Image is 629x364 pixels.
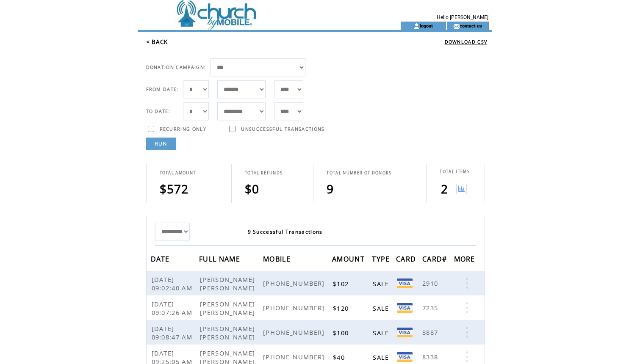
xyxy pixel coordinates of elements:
span: SALE [373,353,391,361]
span: CARD# [422,252,449,268]
span: [PERSON_NAME] [PERSON_NAME] [200,324,257,341]
span: CARD [396,252,418,268]
span: TOTAL AMOUNT [160,170,196,176]
span: DATE [151,252,172,268]
span: TOTAL REFUNDS [245,170,283,176]
span: [PHONE_NUMBER] [263,353,327,361]
a: DATE [151,256,172,261]
span: [PHONE_NUMBER] [263,279,327,287]
a: contact us [460,23,482,28]
span: MOBILE [263,252,293,268]
span: $0 [245,181,260,197]
span: [PERSON_NAME] [PERSON_NAME] [200,300,257,317]
span: [PERSON_NAME] [PERSON_NAME] [200,275,257,292]
span: UNSUCCESSFUL TRANSACTIONS [241,126,324,132]
a: CARD [396,256,418,261]
a: logout [420,23,433,28]
img: View graph [456,184,467,194]
span: RECURRING ONLY [160,126,207,132]
span: SALE [373,304,391,312]
img: Visa [397,279,413,288]
span: 8338 [422,353,440,361]
span: 7235 [422,303,440,312]
span: FULL NAME [199,252,242,268]
span: [DATE] 09:02:40 AM [152,275,195,292]
span: $40 [333,353,347,361]
span: AMOUNT [332,252,367,268]
span: TOTAL NUMBER OF DONORS [327,170,391,176]
a: MOBILE [263,256,293,261]
span: 2910 [422,279,440,287]
img: account_icon.gif [413,23,420,30]
a: FULL NAME [199,256,242,261]
a: DOWNLOAD CSV [445,39,488,45]
span: TOTAL ITEMS [440,169,470,174]
img: Visa [397,352,413,362]
span: 8887 [422,328,440,336]
a: TYPE [372,256,392,261]
span: $572 [160,181,189,197]
span: TO DATE: [146,108,171,114]
span: $120 [333,304,351,312]
img: Visa [397,328,413,337]
span: 9 Successful Transactions [248,228,323,235]
span: TYPE [372,252,392,268]
span: $102 [333,279,351,288]
span: [DATE] 09:07:26 AM [152,300,195,317]
span: SALE [373,279,391,288]
img: contact_us_icon.gif [453,23,460,30]
span: [PHONE_NUMBER] [263,328,327,336]
a: CARD# [422,256,449,261]
span: SALE [373,328,391,337]
span: DONATION CAMPAIGN: [146,64,206,70]
span: [DATE] 09:08:47 AM [152,324,195,341]
a: AMOUNT [332,256,367,261]
span: MORE [454,252,477,268]
span: 2 [441,181,448,197]
img: Visa [397,303,413,313]
span: [PHONE_NUMBER] [263,303,327,312]
span: Hello [PERSON_NAME] [437,14,488,20]
a: < BACK [146,38,168,46]
span: FROM DATE: [146,86,179,92]
span: $100 [333,328,351,337]
a: RUN [146,138,176,150]
span: 9 [327,181,334,197]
